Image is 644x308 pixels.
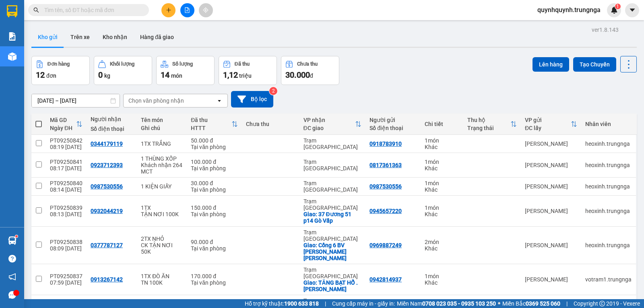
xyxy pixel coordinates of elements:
[32,94,120,107] input: Select a date range.
[425,205,460,211] div: 1 món
[246,121,295,127] div: Chưa thu
[502,299,560,308] span: Miền Bắc
[141,273,183,279] div: 1TX ĐÒ ĂN
[171,72,182,79] span: món
[50,180,83,186] div: PT09250840
[50,165,83,172] div: 08:17 [DATE]
[141,117,183,123] div: Tên món
[191,159,238,165] div: 100.000 đ
[44,6,139,14] input: Tìm tên, số ĐT hoặc mã đơn
[47,61,70,67] div: Đơn hàng
[369,162,402,168] div: 0817361363
[525,183,577,190] div: [PERSON_NAME]
[526,300,560,307] strong: 0369 525 060
[223,70,238,80] span: 1,12
[525,242,577,248] div: [PERSON_NAME]
[141,162,183,175] div: Khách nhận 264 MCT
[191,205,238,211] div: 150.000 đ
[369,242,402,248] div: 0969887249
[191,279,238,286] div: Tại văn phòng
[203,7,208,13] span: aim
[191,273,238,279] div: 170.000 đ
[521,114,581,135] th: Toggle SortBy
[50,205,83,211] div: PT09250839
[303,267,362,279] div: Trạm [GEOGRAPHIC_DATA]
[303,242,362,261] div: Giao: Cổng 6 BV Phạm Ngọc Thạch
[245,299,319,308] span: Hỗ trợ kỹ thuật:
[498,302,500,305] span: ⚪️
[50,279,83,286] div: 07:59 [DATE]
[110,61,134,67] div: Khối lượng
[303,159,362,172] div: Trạm [GEOGRAPHIC_DATA]
[184,7,190,13] span: file-add
[525,141,577,147] div: [PERSON_NAME]
[91,276,123,283] div: 0913267142
[303,180,362,193] div: Trạm [GEOGRAPHIC_DATA]
[369,208,402,214] div: 0945657220
[141,205,183,211] div: 1TX
[303,279,362,292] div: Giao: TĂNG BẠT HỔ . BINH THẠNH
[299,114,366,135] th: Toggle SortBy
[8,52,17,61] img: warehouse-icon
[33,7,39,13] span: search
[199,3,213,17] button: aim
[425,245,460,252] div: Khác
[573,57,616,72] button: Tạo Chuyến
[592,25,619,34] div: ver 1.8.143
[525,117,571,123] div: VP gửi
[31,27,64,47] button: Kho gửi
[64,27,96,47] button: Trên xe
[425,239,460,245] div: 2 món
[50,211,83,217] div: 08:13 [DATE]
[611,6,618,14] img: icon-new-feature
[50,125,76,131] div: Ngày ĐH
[161,3,175,17] button: plus
[96,27,134,47] button: Kho nhận
[425,180,460,186] div: 1 món
[369,117,417,123] div: Người gửi
[50,273,83,279] div: PT09250837
[91,141,123,147] div: 0344179119
[50,186,83,193] div: 08:14 [DATE]
[15,235,18,238] sup: 1
[625,3,639,17] button: caret-down
[36,70,45,80] span: 12
[425,159,460,165] div: 1 món
[425,273,460,279] div: 1 món
[425,165,460,172] div: Khác
[369,276,402,283] div: 0942814937
[141,236,183,242] div: 2TX NHỎ
[585,162,632,168] div: heoxinh.trungnga
[303,229,362,242] div: Trạm [GEOGRAPHIC_DATA]
[369,125,417,131] div: Số điện thoại
[284,300,319,307] strong: 1900 633 818
[50,137,83,144] div: PT09250842
[141,141,183,147] div: 1TX TRẮNG
[297,61,318,67] div: Chưa thu
[303,137,362,150] div: Trạm [GEOGRAPHIC_DATA]
[8,273,16,281] span: notification
[141,155,183,162] div: 1 THÙNG XỐP
[191,117,231,123] div: Đã thu
[128,97,184,105] div: Chọn văn phòng nhận
[303,125,355,131] div: ĐC giao
[172,61,193,67] div: Số lượng
[599,301,605,306] span: copyright
[585,141,632,147] div: heoxinh.trungnga
[369,183,402,190] div: 0987530556
[332,299,395,308] span: Cung cấp máy in - giấy in:
[91,116,133,122] div: Người nhận
[239,72,252,79] span: triệu
[615,4,621,9] sup: 1
[7,5,17,17] img: logo-vxr
[134,27,180,47] button: Hàng đã giao
[91,162,123,168] div: 0923712393
[50,117,76,123] div: Mã GD
[585,276,632,283] div: votram1.trungnga
[585,121,632,127] div: Nhân viên
[50,239,83,245] div: PT09250838
[8,32,17,41] img: solution-icon
[566,299,568,308] span: |
[231,91,273,107] button: Bộ lọc
[285,70,310,80] span: 30.000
